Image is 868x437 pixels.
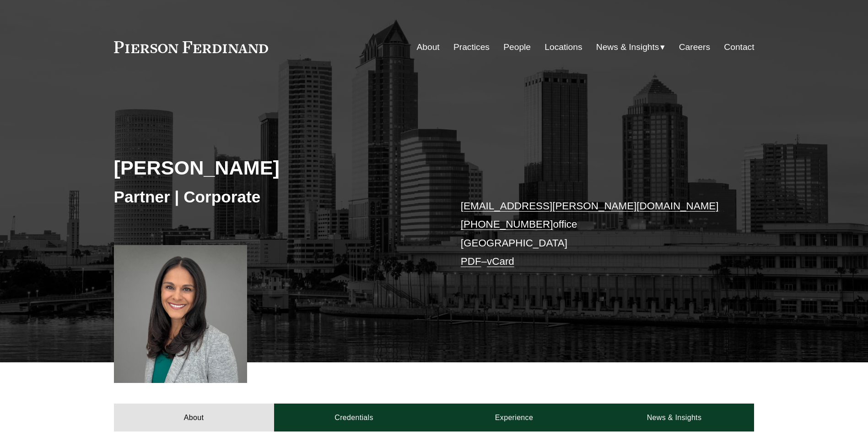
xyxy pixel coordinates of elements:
[417,38,440,56] a: About
[461,218,553,230] a: [PHONE_NUMBER]
[461,256,481,267] a: PDF
[679,38,710,56] a: Careers
[461,200,719,212] a: [EMAIL_ADDRESS][PERSON_NAME][DOMAIN_NAME]
[503,38,531,56] a: People
[434,404,594,431] a: Experience
[274,404,434,431] a: Credentials
[461,197,728,271] p: office [GEOGRAPHIC_DATA] –
[724,38,754,56] a: Contact
[596,39,659,55] span: News & Insights
[487,256,514,267] a: vCard
[114,156,434,180] h2: [PERSON_NAME]
[114,187,434,207] h3: Partner | Corporate
[453,38,490,56] a: Practices
[596,38,665,56] a: folder dropdown
[114,404,274,431] a: About
[545,38,582,56] a: Locations
[594,404,754,431] a: News & Insights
